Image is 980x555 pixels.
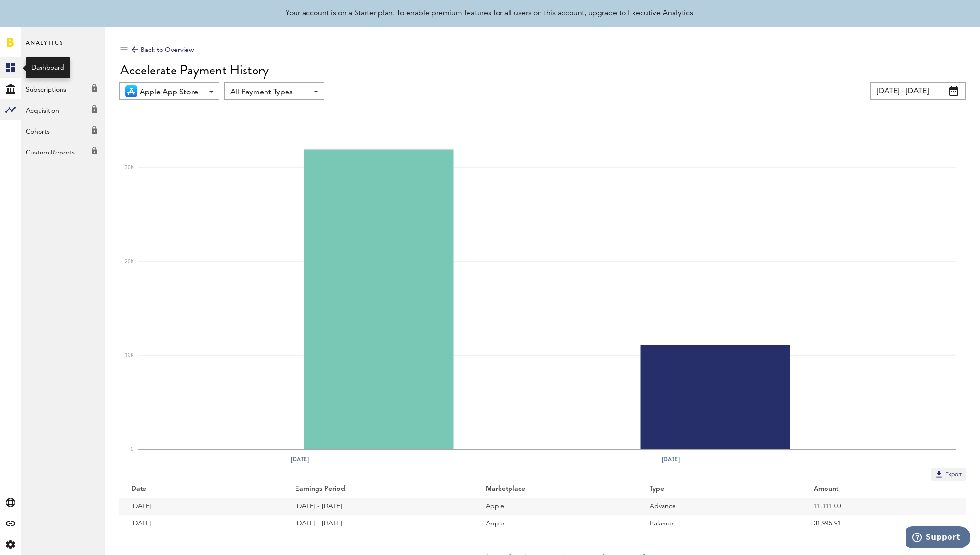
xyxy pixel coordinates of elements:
[21,78,105,99] a: Subscriptions
[131,485,147,492] ng-transclude: Date
[21,141,105,162] a: Custom Reports
[802,498,966,515] td: 11,111.00
[474,515,638,532] td: Apple
[802,515,966,532] td: 31,945.91
[120,62,966,78] div: Accelerate Payment History
[814,485,839,492] ng-transclude: Amount
[286,8,695,19] div: Your account is on a Starter plan. To enable premium features for all users on this account, upgr...
[125,85,137,97] img: 21.png
[650,485,665,492] ng-transclude: Type
[638,515,802,532] td: Balance
[638,498,802,515] td: Advance
[906,526,970,550] iframe: Opens a widget where you can find more information
[283,498,474,515] td: [DATE] - [DATE]
[26,37,63,57] span: Analytics
[230,84,308,101] span: All Payment Types
[283,515,474,532] td: [DATE] - [DATE]
[21,120,105,141] a: Cohorts
[295,485,346,492] ng-transclude: Earnings Period
[934,469,944,479] img: Export
[125,353,134,358] text: 10K
[662,455,680,463] text: [DATE]
[31,63,64,72] div: Dashboard
[119,515,283,532] td: [DATE]
[140,84,204,101] span: Apple App Store
[132,44,194,56] div: Back to Overview
[125,259,134,264] text: 20K
[119,498,283,515] td: [DATE]
[21,99,105,120] a: Acquisition
[21,57,105,78] a: Monetization
[131,447,133,452] text: 0
[125,165,134,170] text: 30K
[291,455,309,463] text: [DATE]
[474,498,638,515] td: Apple
[931,468,966,481] button: Export
[486,485,526,492] ng-transclude: Marketplace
